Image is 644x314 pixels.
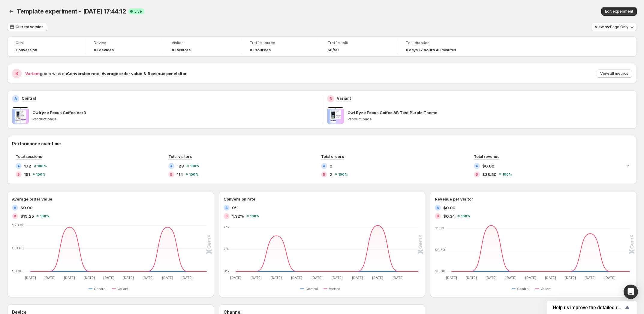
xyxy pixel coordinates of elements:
[597,69,632,78] button: View all metrics
[553,304,631,311] button: Show survey - Help us improve the detailed report for A/B campaigns
[12,196,52,202] h3: Average order value
[250,48,271,53] h4: All sources
[123,276,134,280] text: [DATE]
[7,7,16,16] button: Back
[461,214,471,218] span: 100 %
[12,223,25,227] text: $20.00
[406,40,467,53] a: Test duration8 days 17 hours 43 minutes
[328,41,389,45] span: Traffic split
[89,285,109,292] button: Control
[170,164,173,168] h2: A
[22,95,36,101] p: Control
[143,276,154,280] text: [DATE]
[600,71,628,76] span: View all metrics
[134,9,142,14] span: Live
[321,154,344,159] span: Total orders
[162,276,173,280] text: [DATE]
[143,71,146,76] strong: &
[565,276,576,280] text: [DATE]
[330,96,332,101] h2: B
[476,164,478,168] h2: A
[329,286,340,291] span: Variant
[94,41,155,45] span: Device
[36,173,46,176] span: 100 %
[224,269,229,273] text: 0%
[338,173,348,176] span: 100 %
[20,213,34,219] span: $19.25
[16,25,44,29] span: Current version
[148,71,187,76] strong: Revenue per visitor
[437,206,439,210] h2: A
[172,41,233,45] span: Visitor
[482,171,496,177] span: $38.50
[16,154,42,159] span: Total sessions
[545,276,556,280] text: [DATE]
[624,285,638,299] div: Open Intercom Messenger
[328,40,389,53] a: Traffic split50/50
[14,206,16,210] h2: A
[348,110,437,116] p: Owl Ryze Focus Coffee AB Test Purple Theme
[406,48,456,53] span: 8 days 17 hours 43 minutes
[67,71,99,76] strong: Conversion rate
[466,276,477,280] text: [DATE]
[505,276,516,280] text: [DATE]
[224,247,229,251] text: 2%
[474,154,500,159] span: Total revenue
[232,205,239,211] span: 0%
[24,163,31,169] span: 172
[32,110,86,116] p: Owlryze Focus Coffee Ver3
[37,164,47,168] span: 100 %
[12,141,632,147] h2: Performance over time
[476,173,478,176] h2: B
[7,23,47,31] button: Current version
[12,269,23,273] text: $0.00
[271,276,282,280] text: [DATE]
[94,48,114,53] h4: All devices
[446,276,457,280] text: [DATE]
[352,276,363,280] text: [DATE]
[44,276,56,280] text: [DATE]
[12,246,24,250] text: $10.00
[17,164,20,168] h2: A
[117,286,128,291] span: Variant
[585,276,596,280] text: [DATE]
[291,276,302,280] text: [DATE]
[604,276,615,280] text: [DATE]
[16,41,77,45] span: Goal
[595,25,628,29] span: View by: Page Only
[443,205,455,211] span: $0.00
[17,173,20,176] h2: B
[224,225,229,229] text: 4%
[502,173,512,176] span: 100 %
[15,71,18,77] h2: B
[232,213,244,219] span: 1.32%
[482,163,494,169] span: $0.00
[250,41,311,45] span: Traffic source
[250,40,311,53] a: Traffic sourceAll sources
[435,269,445,273] text: $0.00
[517,286,530,291] span: Control
[32,117,317,122] p: Product page
[182,276,193,280] text: [DATE]
[300,285,320,292] button: Control
[605,9,633,14] span: Edit experiment
[64,276,75,280] text: [DATE]
[512,285,532,292] button: Control
[624,161,632,170] button: Expand chart
[406,41,467,45] span: Test duration
[25,71,188,76] span: group wins on .
[24,171,30,177] span: 151
[12,107,29,124] img: Owlryze Focus Coffee Ver3
[323,164,325,168] h2: A
[177,171,183,177] span: 114
[112,285,131,292] button: Variant
[328,48,339,53] span: 50/50
[250,276,261,280] text: [DATE]
[172,48,191,53] h4: All visitors
[393,276,404,280] text: [DATE]
[591,23,637,31] button: View by:Page Only
[443,213,455,219] span: $0.34
[311,276,322,280] text: [DATE]
[553,305,624,310] span: Help us improve the detailed report for A/B campaigns
[170,173,173,176] h2: B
